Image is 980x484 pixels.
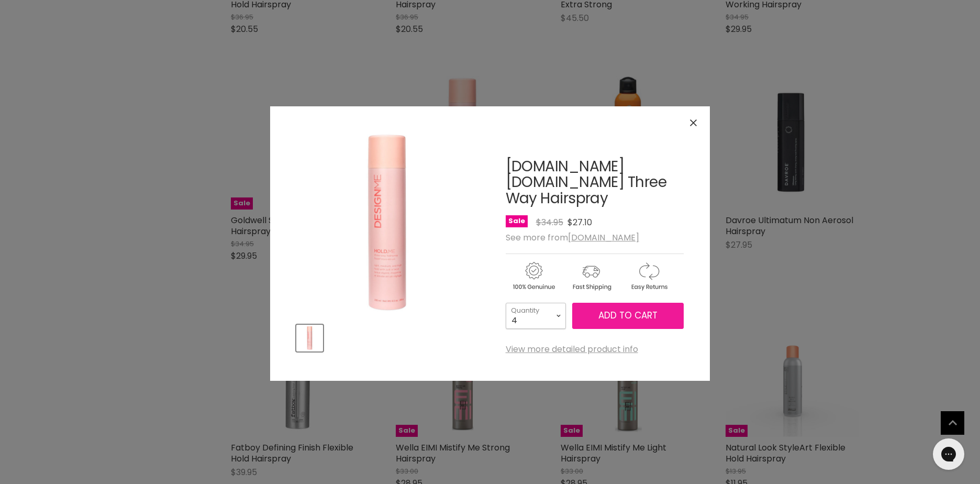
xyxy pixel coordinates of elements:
a: [DOMAIN_NAME] [568,232,639,244]
div: Design.ME Hold.ME Three Way Hairspray image. Click or Scroll to Zoom. [296,133,478,315]
img: genuine.gif [506,260,561,292]
iframe: Gorgias live chat messenger [928,435,970,474]
select: Quantity [506,303,566,329]
img: Design.ME Hold.ME Three Way Hairspray [297,326,322,350]
div: Product thumbnails [295,322,480,351]
a: View more detailed product info [506,345,638,354]
span: Sale [506,215,528,227]
img: returns.gif [621,260,676,292]
button: Design.ME Hold.ME Three Way Hairspray [296,325,323,351]
span: $34.95 [536,216,563,228]
a: [DOMAIN_NAME] [DOMAIN_NAME] Three Way Hairspray [506,156,666,209]
img: Design.ME Hold.ME Three Way Hairspray [296,133,478,315]
button: Add to cart [572,303,684,329]
span: Add to cart [598,309,658,322]
span: $27.10 [567,216,592,228]
span: See more from [506,232,639,244]
button: Close [682,112,705,134]
img: shipping.gif [563,260,619,292]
